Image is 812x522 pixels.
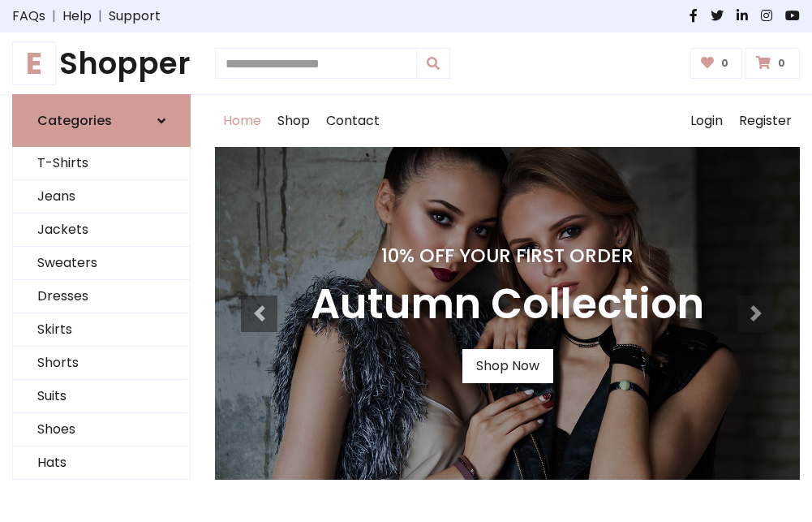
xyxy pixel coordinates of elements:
[13,413,190,447] a: Shoes
[13,147,190,180] a: T-Shirts
[13,214,190,247] a: Jackets
[13,280,190,313] a: Dresses
[37,113,112,128] h6: Categories
[311,280,704,330] h3: Autumn Collection
[13,180,190,214] a: Jeans
[690,48,743,79] a: 0
[318,95,388,147] a: Contact
[12,45,191,81] h1: Shopper
[45,6,62,26] span: |
[13,380,190,413] a: Suits
[774,56,789,71] span: 0
[13,447,190,480] a: Hats
[311,244,704,267] h4: 10% Off Your First Order
[731,95,800,147] a: Register
[745,48,800,79] a: 0
[717,56,733,71] span: 0
[13,313,190,347] a: Skirts
[462,349,553,383] a: Shop Now
[215,95,269,147] a: Home
[109,6,161,26] a: Support
[62,6,92,26] a: Help
[12,45,191,81] a: EShopper
[13,347,190,380] a: Shorts
[12,41,56,85] span: E
[682,95,731,147] a: Login
[12,94,191,147] a: Categories
[12,6,45,26] a: FAQs
[269,95,318,147] a: Shop
[13,247,190,280] a: Sweaters
[92,6,109,26] span: |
